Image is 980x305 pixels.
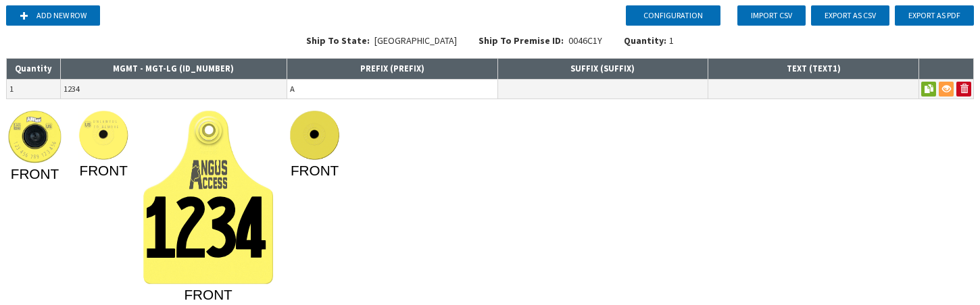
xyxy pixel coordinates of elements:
[291,163,339,178] tspan: FRONT
[708,59,919,80] th: TEXT ( TEXT1 )
[626,5,720,26] button: Configuration
[306,34,370,47] span: Ship To State:
[479,34,564,47] span: Ship To Premise ID:
[94,124,118,130] tspan: TO REMOV
[468,34,613,55] div: 0046C1Y
[11,166,59,182] tspan: FRONT
[811,5,889,26] button: Export as CSV
[79,163,128,178] tspan: FRONT
[93,119,116,124] tspan: UNLAWFU
[895,5,974,26] button: Export as PDF
[737,5,806,26] button: Import CSV
[50,141,57,145] tspan: 6
[236,196,266,270] tspan: 4
[287,59,497,80] th: PREFIX ( PREFIX )
[61,59,287,80] th: MGMT - MGT-LG ( ID_NUMBER )
[624,34,666,47] span: Quantity:
[295,34,468,55] div: [GEOGRAPHIC_DATA]
[117,124,118,130] tspan: E
[6,5,100,26] button: Add new row
[116,119,117,124] tspan: L
[624,34,674,47] div: 1
[497,59,708,80] th: SUFFIX ( SUFFIX )
[184,287,232,302] tspan: FRONT
[7,59,61,80] th: Quantity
